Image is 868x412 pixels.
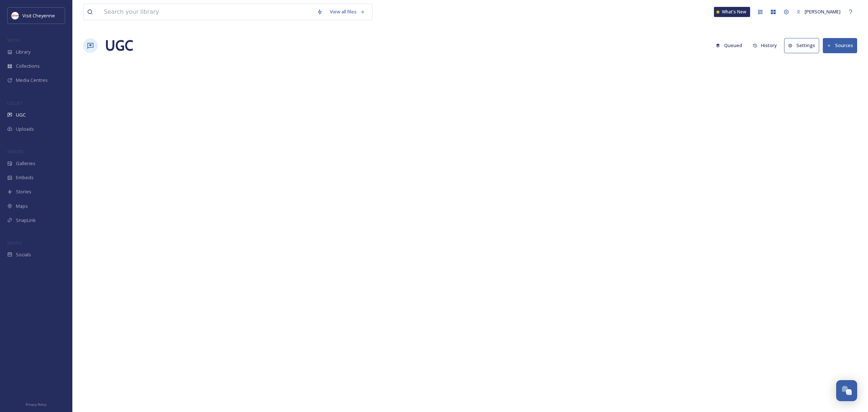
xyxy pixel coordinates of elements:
a: Settings [784,38,823,53]
span: MEDIA [7,37,20,43]
a: What's New [714,7,750,17]
button: Queued [712,38,746,52]
button: Open Chat [836,380,857,401]
a: Queued [712,38,749,52]
span: Galleries [16,160,35,167]
span: WIDGETS [7,149,24,154]
a: [PERSON_NAME] [793,5,844,19]
span: COLLECT [7,100,23,106]
span: Stories [16,188,31,195]
span: SOCIALS [7,240,22,245]
span: SnapLink [16,217,36,224]
button: Settings [784,38,819,53]
a: Privacy Policy [26,400,47,408]
span: Visit Cheyenne [22,12,55,19]
span: Collections [16,63,40,70]
span: Socials [16,251,31,258]
button: History [749,38,781,52]
span: Uploads [16,126,34,133]
span: UGC [16,112,26,118]
a: View all files [326,5,369,19]
span: [PERSON_NAME] [805,8,841,15]
img: visit_cheyenne_logo.jpeg [12,12,19,19]
span: Embeds [16,174,34,181]
span: Media Centres [16,77,48,84]
a: UGC [105,35,133,56]
span: Library [16,49,30,55]
a: History [749,38,784,52]
span: Maps [16,203,28,210]
span: Privacy Policy [26,402,47,407]
button: Sources [823,38,857,53]
input: Search your library [100,4,313,20]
